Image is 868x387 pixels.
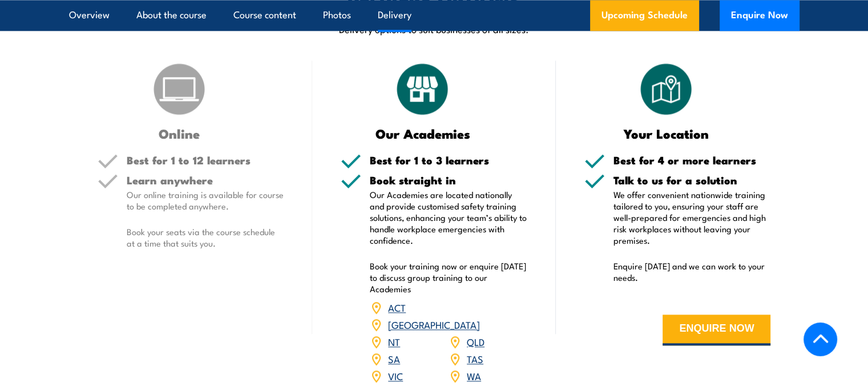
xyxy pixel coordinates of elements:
p: We offer convenient nationwide training tailored to you, ensuring your staff are well-prepared fo... [613,189,771,246]
p: Enquire [DATE] and we can work to your needs. [613,260,771,283]
h3: Your Location [584,127,748,140]
p: Book your seats via the course schedule at a time that suits you. [127,226,284,249]
p: Book your training now or enquire [DATE] to discuss group training to our Academies [370,260,527,295]
p: Our Academies are located nationally and provide customised safety training solutions, enhancing ... [370,189,527,246]
a: TAS [467,352,483,365]
h5: Best for 4 or more learners [613,155,771,166]
a: VIC [388,369,403,382]
a: ACT [388,300,406,314]
a: NT [388,334,400,348]
a: WA [467,369,481,382]
button: ENQUIRE NOW [663,315,770,345]
h5: Book straight in [370,175,527,186]
a: [GEOGRAPHIC_DATA] [388,317,480,331]
h5: Best for 1 to 3 learners [370,155,527,166]
h5: Talk to us for a solution [613,175,771,186]
h3: Our Academies [341,127,504,140]
h5: Learn anywhere [127,175,284,186]
h5: Best for 1 to 12 learners [127,155,284,166]
a: SA [388,352,400,365]
h3: Online [98,127,261,140]
p: Our online training is available for course to be completed anywhere. [127,189,284,212]
a: QLD [467,334,485,348]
